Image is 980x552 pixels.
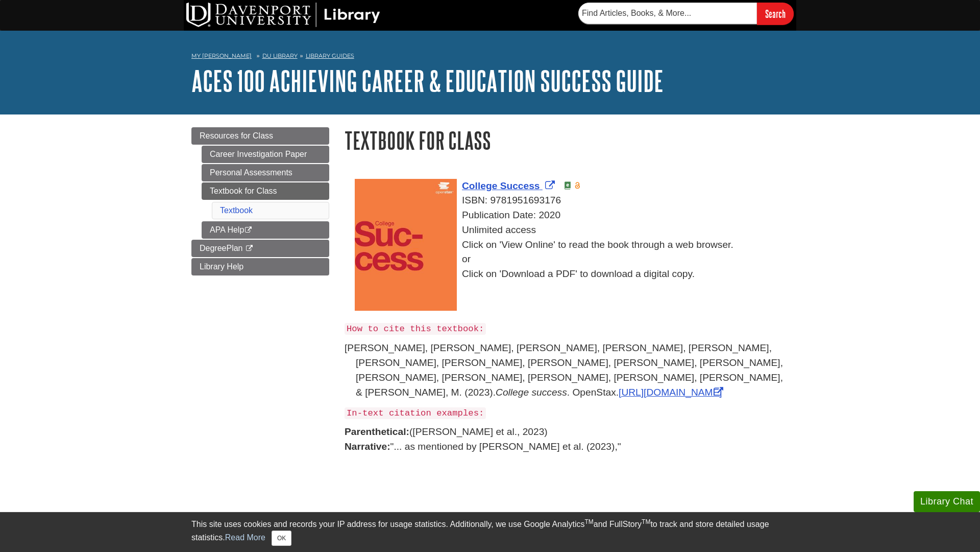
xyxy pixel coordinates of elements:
a: APA Help [202,221,329,239]
div: Publication Date: 2020 [355,208,789,223]
a: Library Help [191,258,329,275]
code: How to cite this textbook: [345,323,486,335]
a: Textbook for Class [202,182,329,200]
sup: TM [584,518,593,525]
nav: breadcrumb [191,49,789,65]
a: ACES 100 Achieving Career & Education Success Guide [191,65,664,97]
a: Link opens in new window [462,180,557,191]
span: DegreePlan [200,244,243,252]
input: Search [757,3,794,25]
code: In-text citation examples: [345,407,486,419]
a: My [PERSON_NAME] [191,52,252,60]
form: Searches DU Library's articles, books, and more [578,3,794,25]
img: DU Library [186,3,380,27]
input: Find Articles, Books, & More... [578,3,757,24]
a: Textbook [220,206,253,215]
a: Personal Assessments [202,164,329,181]
div: Unlimited access Click on 'View Online' to read the book through a web browser. or Click on 'Down... [355,223,789,282]
a: Resources for Class [191,127,329,145]
span: College Success [462,180,540,191]
a: Read More [225,533,265,542]
i: This link opens in a new window [245,245,254,252]
a: DU Library [262,52,298,59]
strong: Narrative: [345,441,390,452]
span: Resources for Class [200,131,273,140]
span: Library Help [200,262,243,271]
i: This link opens in a new window [244,227,253,234]
div: This site uses cookies and records your IP address for usage statistics. Additionally, we use Goo... [191,518,789,546]
p: [PERSON_NAME], [PERSON_NAME], [PERSON_NAME], [PERSON_NAME], [PERSON_NAME], [PERSON_NAME], [PERSON... [345,341,789,400]
img: Cover Art [355,179,457,311]
p: ([PERSON_NAME] et al., 2023) "... as mentioned by [PERSON_NAME] et al. (2023)," [345,425,789,454]
em: College success [496,387,567,398]
img: e-Book [563,181,572,190]
a: Library Guides [306,52,354,59]
div: Guide Page Menu [191,127,329,275]
a: DegreePlan [191,240,329,257]
img: Open Access [574,181,581,190]
button: Close [272,531,291,546]
strong: Parenthetical: [345,426,409,437]
div: ISBN: 9781951693176 [355,193,789,208]
a: Career Investigation Paper [202,146,329,163]
a: Link opens in new window [619,387,727,398]
sup: TM [642,518,650,525]
h1: Textbook for Class [345,127,789,153]
button: Library Chat [914,491,980,512]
